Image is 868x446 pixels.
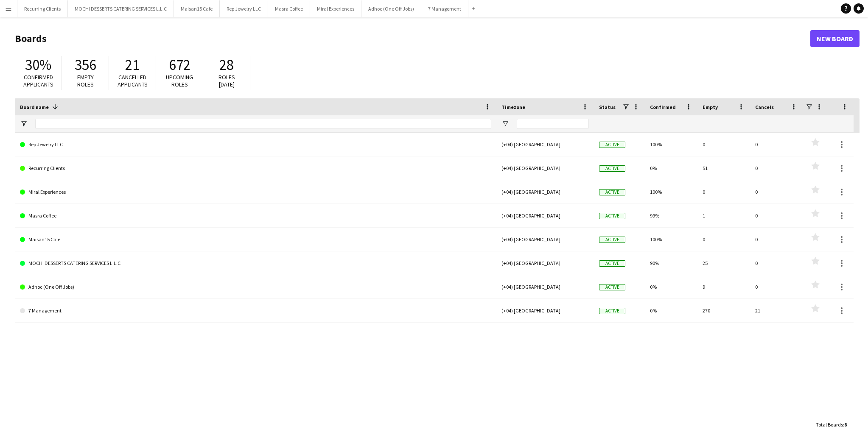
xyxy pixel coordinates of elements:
[697,275,750,298] div: 9
[599,308,625,314] span: Active
[645,251,697,275] div: 90%
[599,260,625,267] span: Active
[599,165,625,172] span: Active
[25,56,51,74] span: 30%
[169,56,190,74] span: 672
[645,133,697,156] div: 100%
[599,142,625,148] span: Active
[697,228,750,251] div: 0
[650,104,676,110] span: Confirmed
[697,180,750,203] div: 0
[20,299,491,323] a: 7 Management
[23,73,53,88] span: Confirmed applicants
[496,275,594,298] div: (+04) [GEOGRAPHIC_DATA]
[750,275,803,298] div: 0
[77,73,94,88] span: Empty roles
[697,156,750,180] div: 51
[118,73,148,88] span: Cancelled applicants
[697,251,750,275] div: 25
[310,0,361,17] button: Miral Experiences
[750,251,803,275] div: 0
[496,204,594,227] div: (+04) [GEOGRAPHIC_DATA]
[361,0,421,17] button: Adhoc (One Off Jobs)
[125,56,140,74] span: 21
[20,180,491,204] a: Miral Experiences
[816,421,843,428] span: Total Boards
[697,133,750,156] div: 0
[599,189,625,195] span: Active
[755,104,774,110] span: Cancels
[750,204,803,227] div: 0
[496,251,594,275] div: (+04) [GEOGRAPHIC_DATA]
[599,284,625,290] span: Active
[645,156,697,180] div: 0%
[750,133,803,156] div: 0
[17,0,68,17] button: Recurring Clients
[20,156,491,180] a: Recurring Clients
[496,180,594,203] div: (+04) [GEOGRAPHIC_DATA]
[219,56,234,74] span: 28
[501,120,509,128] button: Open Filter Menu
[645,299,697,322] div: 0%
[20,104,49,110] span: Board name
[517,119,589,129] input: Timezone Filter Input
[697,204,750,227] div: 1
[20,251,491,275] a: MOCHI DESSERTS CATERING SERVICES L.L.C
[645,204,697,227] div: 99%
[703,104,718,110] span: Empty
[645,180,697,203] div: 100%
[750,299,803,322] div: 21
[750,180,803,203] div: 0
[68,0,174,17] button: MOCHI DESSERTS CATERING SERVICES L.L.C
[20,133,491,156] a: Rep Jewelry LLC
[220,0,268,17] button: Rep Jewelry LLC
[599,104,616,110] span: Status
[750,228,803,251] div: 0
[844,421,847,428] span: 8
[810,30,860,47] a: New Board
[421,0,468,17] button: 7 Management
[496,228,594,251] div: (+04) [GEOGRAPHIC_DATA]
[599,213,625,219] span: Active
[20,228,491,251] a: Maisan15 Cafe
[20,204,491,228] a: Masra Coffee
[75,56,96,74] span: 356
[697,299,750,322] div: 270
[816,416,847,433] div: :
[645,228,697,251] div: 100%
[218,73,235,88] span: Roles [DATE]
[501,104,525,110] span: Timezone
[268,0,310,17] button: Masra Coffee
[166,73,193,88] span: Upcoming roles
[645,275,697,298] div: 0%
[15,32,810,45] h1: Boards
[174,0,220,17] button: Maisan15 Cafe
[750,156,803,180] div: 0
[20,120,28,128] button: Open Filter Menu
[496,156,594,180] div: (+04) [GEOGRAPHIC_DATA]
[599,237,625,243] span: Active
[20,275,491,299] a: Adhoc (One Off Jobs)
[35,119,491,129] input: Board name Filter Input
[496,133,594,156] div: (+04) [GEOGRAPHIC_DATA]
[496,299,594,322] div: (+04) [GEOGRAPHIC_DATA]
